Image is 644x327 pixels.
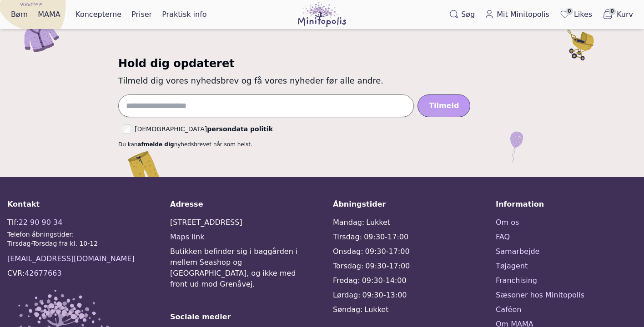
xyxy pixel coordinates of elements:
[365,247,410,256] span: 09:30-17:00
[7,239,98,248] div: Tirsdag-Torsdag fra kl. 10-12
[365,262,410,270] span: 09:30-17:00
[496,275,637,286] a: Franchising
[446,7,478,22] button: Søg
[333,262,363,270] span: Torsdag:
[366,218,390,227] span: Lukket
[617,9,633,20] span: Kurv
[333,291,361,299] span: Lørdag:
[333,218,364,227] span: Mandag:
[556,7,596,22] a: 0Likes
[7,253,135,264] a: [EMAIL_ADDRESS][DOMAIN_NAME]
[7,230,98,239] div: Telefon åbningstider:
[158,7,210,22] a: Praktisk info
[170,217,311,228] div: [STREET_ADDRESS]
[135,125,273,133] label: [DEMOGRAPHIC_DATA]
[362,291,407,299] span: 09:30-13:00
[418,94,470,117] button: Tilmeld
[574,9,592,20] span: Likes
[429,101,459,110] span: Tilmeld
[170,199,311,210] div: Adresse
[497,9,549,20] span: Mit Minitopolis
[496,232,637,243] a: FAQ
[496,217,637,228] a: Om os
[118,74,526,87] p: Tilmeld dig vores nyhedsbrev og få vores nyheder før alle andre.
[7,199,148,210] div: Kontakt
[566,8,573,15] span: 0
[365,305,389,314] span: Lukket
[34,7,64,22] a: MAMA
[137,141,174,148] a: afmelde dig
[364,233,408,241] span: 09:30-17:00
[128,7,156,22] a: Priser
[333,305,363,314] span: Søndag:
[72,7,125,22] a: Koncepterne
[207,125,273,133] a: persondata politik
[25,269,61,277] a: 42677663
[362,276,407,285] span: 09:30-14:00
[118,56,526,71] h3: Hold dig opdateret
[170,233,204,241] a: Maps link
[118,141,526,148] div: Du kan nyhedsbrevet når som helst.
[298,2,347,27] img: Minitopolis logo
[170,312,311,322] div: Sociale medier
[496,290,637,301] a: Sæsoner hos Minitopolis
[333,276,360,285] span: Fredag:
[7,217,98,228] div: Tlf:
[333,233,362,241] span: Tirsdag:
[19,218,63,227] a: 22 90 90 34
[170,246,311,290] span: Butikken befinder sig i baggården i mellem Seashop og [GEOGRAPHIC_DATA], og ikke med front ud mod...
[7,7,31,22] a: Børn
[7,268,62,279] div: CVR:
[496,199,637,210] div: Information
[333,247,363,256] span: Onsdag:
[496,246,637,257] a: Samarbejde
[333,199,474,210] div: Åbningstider
[609,8,616,15] span: 0
[461,9,475,20] span: Søg
[496,261,637,272] a: Tøjagent
[481,7,553,22] a: Mit Minitopolis
[599,7,637,22] button: 0Kurv
[496,304,637,315] a: Caféen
